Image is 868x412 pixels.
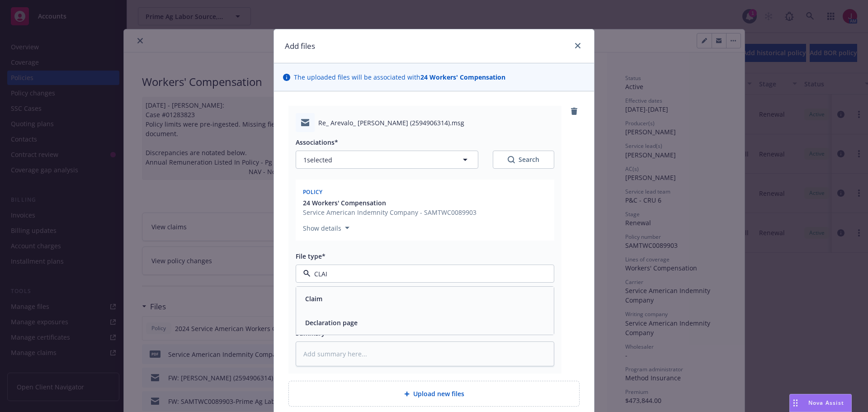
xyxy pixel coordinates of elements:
[288,381,580,407] div: Upload new files
[413,389,464,398] span: Upload new files
[808,399,844,407] span: Nova Assist
[789,394,852,412] button: Nova Assist
[790,394,801,412] div: Drag to move
[305,318,358,327] button: Declaration page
